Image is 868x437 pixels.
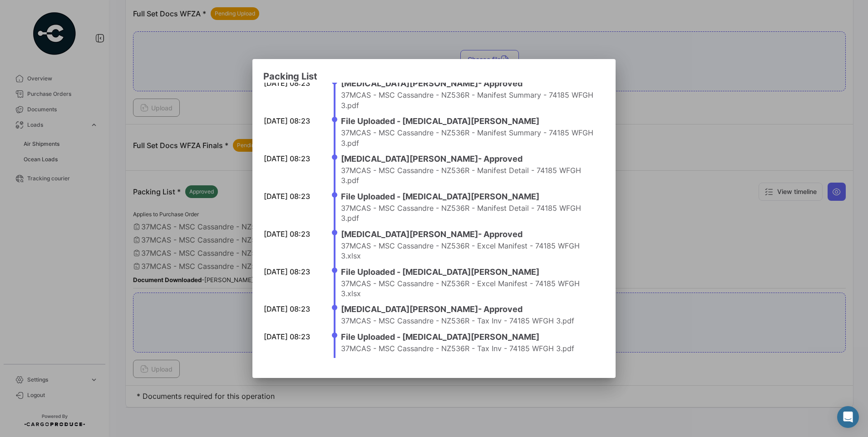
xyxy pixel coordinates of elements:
[341,128,593,147] span: 37MCAS - MSC Cassandre - NZ536R - Manifest Summary - 74185 WFGH 3.pdf
[341,204,581,223] span: 37MCAS - MSC Cassandre - NZ536R - Manifest Detail - 74185 WFGH 3.pdf
[341,90,593,109] span: 37MCAS - MSC Cassandre - NZ536R - Manifest Summary - 74185 WFGH 3.pdf
[837,406,859,428] div: Abrir Intercom Messenger
[341,153,599,165] h4: [MEDICAL_DATA][PERSON_NAME] - Approved
[341,228,599,241] h4: [MEDICAL_DATA][PERSON_NAME] - Approved
[264,154,318,164] div: [DATE] 08:23
[341,316,574,325] span: 37MCAS - MSC Cassandre - NZ536R - Tax Inv - 74185 WFGH 3.pdf
[264,191,318,201] div: [DATE] 08:23
[341,303,599,316] h4: [MEDICAL_DATA][PERSON_NAME] - Approved
[264,78,318,88] div: [DATE] 08:23
[341,331,599,343] h4: File Uploaded - [MEDICAL_DATA][PERSON_NAME]
[264,116,318,126] div: [DATE] 08:23
[264,229,318,239] div: [DATE] 08:23
[264,267,318,277] div: [DATE] 08:23
[341,344,574,353] span: 37MCAS - MSC Cassandre - NZ536R - Tax Inv - 74185 WFGH 3.pdf
[341,266,599,278] h4: File Uploaded - [MEDICAL_DATA][PERSON_NAME]
[341,77,599,90] h4: [MEDICAL_DATA][PERSON_NAME] - Approved
[341,166,581,185] span: 37MCAS - MSC Cassandre - NZ536R - Manifest Detail - 74185 WFGH 3.pdf
[264,304,318,314] div: [DATE] 08:23
[341,190,599,203] h4: File Uploaded - [MEDICAL_DATA][PERSON_NAME]
[341,241,580,260] span: 37MCAS - MSC Cassandre - NZ536R - Excel Manifest - 74185 WFGH 3.xlsx
[264,332,318,342] div: [DATE] 08:23
[341,115,599,128] h4: File Uploaded - [MEDICAL_DATA][PERSON_NAME]
[263,70,605,83] h3: Packing List
[341,279,580,298] span: 37MCAS - MSC Cassandre - NZ536R - Excel Manifest - 74185 WFGH 3.xlsx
